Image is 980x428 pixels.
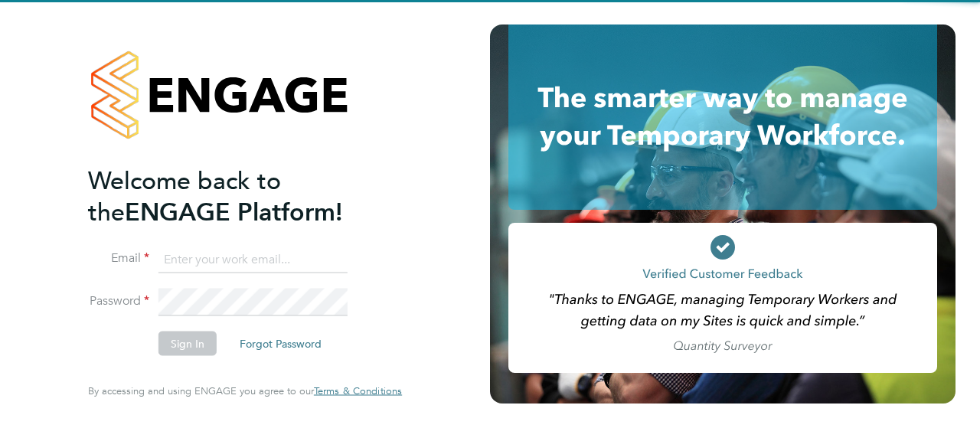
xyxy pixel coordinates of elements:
span: Terms & Conditions [314,384,402,397]
span: By accessing and using ENGAGE you agree to our [88,384,402,397]
input: Enter your work email... [158,246,348,273]
a: Terms & Conditions [314,385,402,397]
span: Welcome back to the [88,165,281,227]
h2: ENGAGE Platform! [88,165,387,227]
label: Email [88,250,149,266]
button: Forgot Password [227,332,334,356]
button: Sign In [158,332,217,356]
label: Password [88,293,149,309]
